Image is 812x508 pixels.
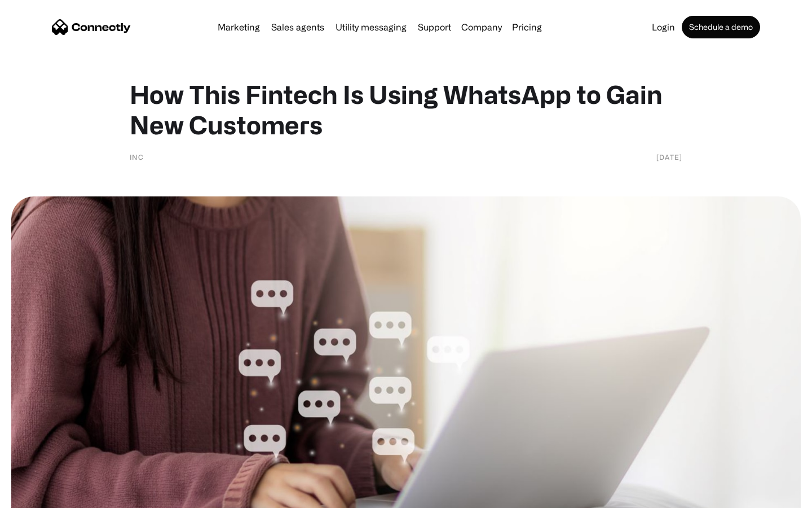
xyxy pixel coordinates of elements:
[130,79,682,140] h1: How This Fintech Is Using WhatsApp to Gain New Customers
[647,23,679,32] a: Login
[23,488,68,504] ul: Language list
[507,23,546,32] a: Pricing
[267,23,329,32] a: Sales agents
[331,23,411,32] a: Utility messaging
[413,23,456,32] a: Support
[213,23,264,32] a: Marketing
[130,151,144,163] div: INC
[656,151,682,163] div: [DATE]
[461,19,502,35] div: Company
[11,488,68,504] aside: Language selected: English
[682,16,760,38] a: Schedule a demo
